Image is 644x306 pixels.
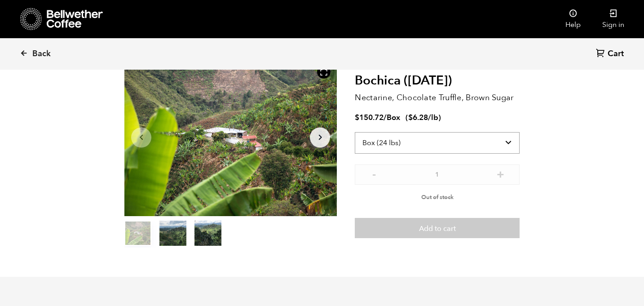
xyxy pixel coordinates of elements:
span: Cart [608,49,624,59]
span: Out of stock [421,193,454,201]
p: Nectarine, Chocolate Truffle, Brown Sugar [355,92,520,104]
span: $ [408,112,413,123]
bdi: 150.72 [355,112,384,123]
span: ( ) [406,112,441,123]
button: Add to cart [355,218,520,239]
button: - [368,169,379,178]
span: / [384,112,387,123]
span: /lb [428,112,438,123]
bdi: 6.28 [408,112,428,123]
button: + [495,169,506,178]
h2: Bochica ([DATE]) [355,73,520,89]
a: Cart [596,48,626,60]
span: Box [387,112,400,123]
span: Back [32,49,51,59]
span: $ [355,112,359,123]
